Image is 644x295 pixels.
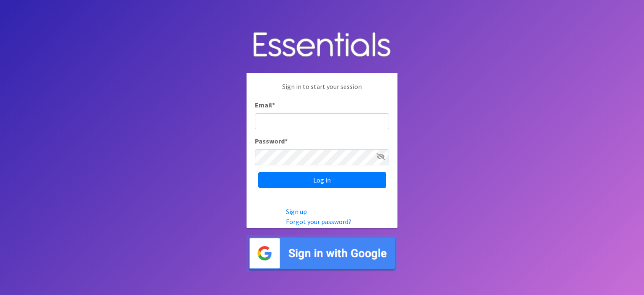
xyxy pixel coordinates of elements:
[285,137,288,145] abbr: required
[247,235,397,272] img: Sign in with Google
[255,100,275,110] label: Email
[286,217,351,226] a: Forgot your password?
[247,23,397,67] img: Human Essentials
[258,172,386,188] input: Log in
[255,81,389,100] p: Sign in to start your session
[272,101,275,109] abbr: required
[286,207,307,216] a: Sign up
[255,136,288,146] label: Password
